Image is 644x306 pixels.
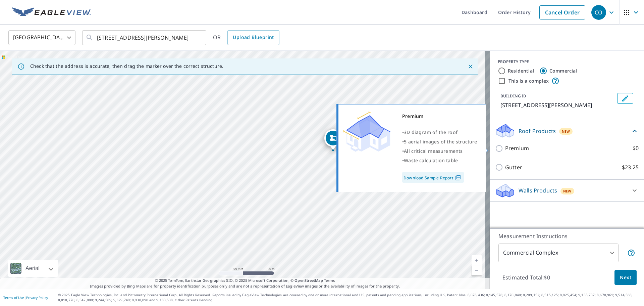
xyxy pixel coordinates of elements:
[466,62,475,71] button: Close
[505,163,522,172] p: Gutter
[549,68,577,74] label: Commercial
[495,123,639,139] div: Roof ProductsNew
[562,129,570,134] span: New
[472,255,482,265] a: Current Level 19, Zoom In
[627,249,635,257] span: Each building may require a separate measurement report; if so, your account will be billed per r...
[8,260,58,277] div: Aerial
[498,244,619,262] div: Commercial Complex
[617,93,633,104] button: Edit building 1
[497,270,555,285] p: Estimated Total: $0
[3,295,24,300] a: Terms of Use
[622,163,639,172] p: $23.25
[227,30,279,45] a: Upload Blueprint
[539,5,585,19] a: Cancel Order
[505,144,529,152] p: Premium
[402,146,477,156] div: •
[591,5,606,20] div: CO
[498,59,636,65] div: PROPERTY TYPE
[620,273,631,282] span: Next
[500,101,614,109] p: [STREET_ADDRESS][PERSON_NAME]
[508,68,534,74] label: Residential
[508,78,549,84] label: This is a complex
[8,28,75,47] div: [GEOGRAPHIC_DATA]
[3,296,48,300] p: |
[402,156,477,165] div: •
[23,260,42,277] div: Aerial
[58,293,641,303] p: © 2025 Eagle View Technologies, Inc. and Pictometry International Corp. All Rights Reserved. Repo...
[519,186,557,194] p: Walls Products
[453,175,463,181] img: Pdf Icon
[563,188,572,194] span: New
[472,265,482,275] a: Current Level 19, Zoom Out
[402,137,477,146] div: •
[404,129,458,135] span: 3D diagram of the roof
[404,148,463,154] span: All critical measurements
[614,270,637,285] button: Next
[324,129,342,150] div: Dropped pin, building 1, Commercial property, 7303 W Denton St Boise, ID 83704
[30,63,223,69] p: Check that the address is accurate, then drag the marker over the correct structure.
[633,144,639,152] p: $0
[402,112,477,121] div: Premium
[402,172,464,183] a: Download Sample Report
[324,278,335,283] a: Terms
[233,33,274,42] span: Upload Blueprint
[404,157,458,164] span: Waste calculation table
[402,128,477,137] div: •
[495,182,639,199] div: Walls ProductsNew
[294,278,323,283] a: OpenStreetMap
[213,30,279,45] div: OR
[498,232,635,240] p: Measurement Instructions
[404,138,477,145] span: 5 aerial images of the structure
[26,295,48,300] a: Privacy Policy
[343,112,390,152] img: Premium
[500,93,526,99] p: BUILDING ID
[97,28,193,47] input: Search by address or latitude-longitude
[12,7,91,17] img: EV Logo
[519,127,556,135] p: Roof Products
[155,278,335,283] span: © 2025 TomTom, Earthstar Geographics SIO, © 2025 Microsoft Corporation, ©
